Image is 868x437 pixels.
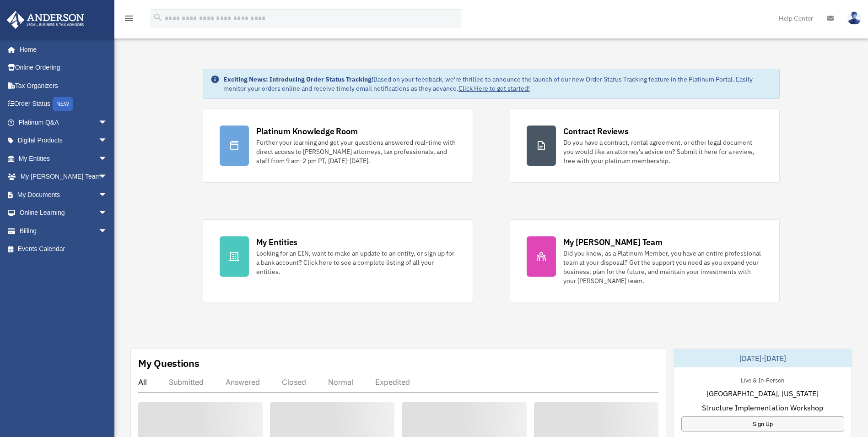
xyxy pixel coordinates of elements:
[223,75,772,93] div: Based on your feedback, we're thrilled to announce the launch of our new Order Status Tracking fe...
[98,113,117,132] span: arrow_drop_down
[256,236,297,248] div: My Entities
[98,186,117,204] span: arrow_drop_down
[153,12,163,22] i: search
[203,219,473,302] a: My Entities Looking for an EIN, want to make an update to an entity, or sign up for a bank accoun...
[510,219,780,302] a: My [PERSON_NAME] Team Did you know, as a Platinum Member, you have an entire professional team at...
[733,375,792,384] div: Live & In-Person
[256,249,456,276] div: Looking for an EIN, want to make an update to an entity, or sign up for a bank account? Click her...
[138,356,199,370] div: My Questions
[458,84,530,93] a: Click Here to get started!
[6,76,121,95] a: Tax Organizers
[6,204,121,222] a: Online Learningarrow_drop_down
[6,186,121,204] a: My Documentsarrow_drop_down
[226,377,260,387] div: Answered
[223,75,373,83] strong: Exciting News: Introducing Order Status Tracking!
[124,13,135,24] i: menu
[6,168,121,186] a: My [PERSON_NAME] Teamarrow_drop_down
[282,377,306,387] div: Closed
[681,416,844,432] a: Sign Up
[138,377,147,387] div: All
[6,240,121,258] a: Events Calendar
[563,249,763,285] div: Did you know, as a Platinum Member, you have an entire professional team at your disposal? Get th...
[98,168,117,186] span: arrow_drop_down
[510,109,780,183] a: Contract Reviews Do you have a contract, rental agreement, or other legal document you would like...
[563,236,663,248] div: My [PERSON_NAME] Team
[4,11,87,29] img: Anderson Advisors Platinum Portal
[169,377,204,387] div: Submitted
[98,204,117,223] span: arrow_drop_down
[6,222,121,240] a: Billingarrow_drop_down
[6,131,121,150] a: Digital Productsarrow_drop_down
[6,59,121,77] a: Online Ordering
[375,377,410,387] div: Expedited
[6,149,121,168] a: My Entitiesarrow_drop_down
[53,97,73,111] div: NEW
[847,11,861,25] img: User Pic
[98,222,117,240] span: arrow_drop_down
[6,40,117,59] a: Home
[6,113,121,131] a: Platinum Q&Aarrow_drop_down
[6,95,121,114] a: Order StatusNEW
[674,349,852,367] div: [DATE]-[DATE]
[203,109,473,183] a: Platinum Knowledge Room Further your learning and get your questions answered real-time with dire...
[98,149,117,168] span: arrow_drop_down
[98,131,117,150] span: arrow_drop_down
[702,402,823,413] span: Structure Implementation Workshop
[256,138,456,165] div: Further your learning and get your questions answered real-time with direct access to [PERSON_NAM...
[706,388,819,399] span: [GEOGRAPHIC_DATA], [US_STATE]
[328,377,353,387] div: Normal
[563,126,629,137] div: Contract Reviews
[124,16,135,24] a: menu
[563,138,763,165] div: Do you have a contract, rental agreement, or other legal document you would like an attorney's ad...
[256,126,358,137] div: Platinum Knowledge Room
